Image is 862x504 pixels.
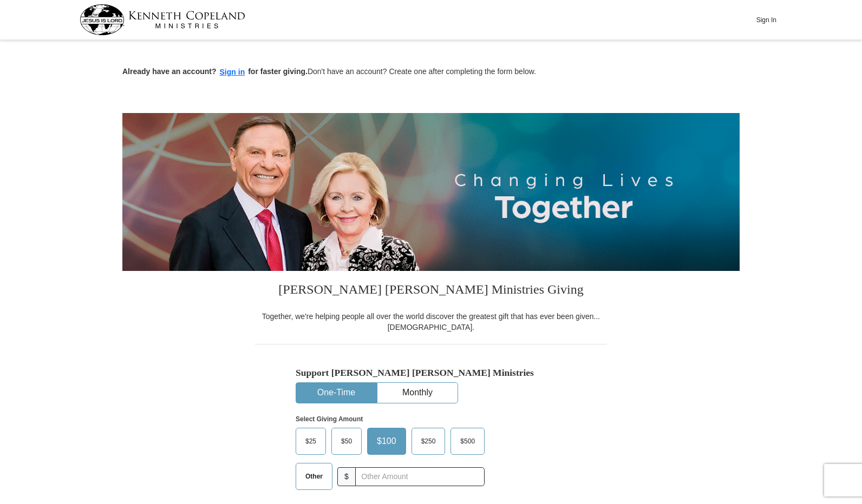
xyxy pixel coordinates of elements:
[80,4,245,35] img: kcm-header-logo.svg
[355,467,485,486] input: Other Amount
[336,433,357,449] span: $50
[337,467,356,486] span: $
[371,433,402,449] span: $100
[255,271,607,311] h3: [PERSON_NAME] [PERSON_NAME] Ministries Giving
[750,11,782,28] button: Sign In
[217,66,249,78] button: Sign in
[377,383,458,403] button: Monthly
[416,433,441,449] span: $250
[296,367,566,379] h5: Support [PERSON_NAME] [PERSON_NAME] Ministries
[300,468,328,485] span: Other
[455,433,480,449] span: $500
[296,383,376,403] button: One-Time
[122,67,308,76] strong: Already have an account? for faster giving.
[122,66,740,78] p: Don't have an account? Create one after completing the form below.
[300,433,322,449] span: $25
[296,415,363,423] strong: Select Giving Amount
[255,311,607,333] div: Together, we're helping people all over the world discover the greatest gift that has ever been g...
